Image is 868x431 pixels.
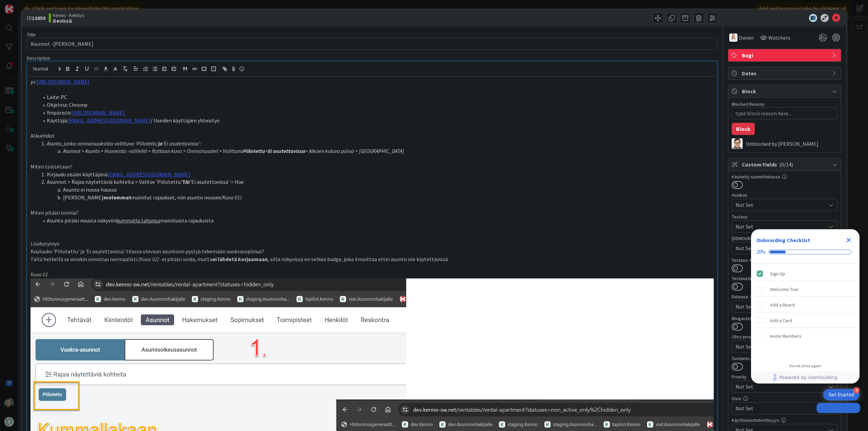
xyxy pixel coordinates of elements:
[732,276,837,281] div: Testaustiimi kurkkaa
[732,123,755,135] button: Block
[729,34,737,42] img: SL
[31,240,714,248] p: Lisäkysymys:
[742,160,829,169] span: Custom Fields
[754,297,857,312] div: Add a Board is incomplete.
[853,387,860,393] div: 4
[742,69,829,77] span: Dates
[138,256,162,262] em: (Kuva 02) -
[39,109,714,117] li: Ympäristö:
[735,222,826,231] span: Not Set
[739,34,754,42] span: Owner
[756,249,854,255] div: Checklist progress: 20%
[31,78,714,86] p: pr.
[39,217,714,224] li: Asunto pitäisi nousta näkyviin mainituista rajauksista
[754,266,857,281] div: Sign Up is complete.
[39,194,714,201] li: [PERSON_NAME] mainitut rajaukset, niin asunto nousee
[735,302,826,311] span: Not Set
[158,140,163,147] em: ja
[31,271,48,278] em: Kuva 01
[27,55,50,61] span: Description
[751,371,860,384] div: Footer
[756,249,766,255] div: 20%
[735,244,826,252] span: Not Set
[305,148,404,154] em: > Alkaen kuluva päivä > [GEOGRAPHIC_DATA]
[68,117,151,124] a: [EMAIL_ADDRESS][DOMAIN_NAME]
[107,171,190,178] a: [EMAIL_ADDRESS][DOMAIN_NAME]
[212,256,268,262] strong: ei lähdetä korjaamaan
[754,313,857,328] div: Add a Card is incomplete.
[732,294,837,299] div: Release
[27,14,45,22] span: ID
[72,109,125,116] a: [URL][DOMAIN_NAME]
[47,140,158,147] em: Asunto, jonka ominaisuuksista valittuna 'Piilotettu'
[770,270,785,278] div: Sign Up
[39,171,714,178] li: Kirjaudu sisään käyttäjänä
[27,38,717,50] input: type card name here...
[754,329,857,344] div: Invite Members is incomplete.
[732,193,837,197] div: Asiakas
[770,332,802,340] div: Invite Members
[31,132,714,140] p: Alkuehdot
[829,391,854,398] div: Get Started
[843,235,854,246] div: Close Checklist
[39,93,714,101] li: Laite: PC
[735,201,826,209] span: Not Set
[732,334,837,339] div: Ohry-prio
[39,101,714,109] li: Ohjelma: Chrome
[182,178,190,185] strong: TAI
[754,371,856,384] a: Powered by UserGuiding
[732,374,837,379] div: Priority
[732,174,837,179] div: Käsitelty suunnittelussa
[742,51,829,59] span: Bugi
[31,255,714,263] p: Tällä hetkellä se ainakin onnistuu normaalisti. ei pitäisi voida, mutta , sillä näkyvissä on selk...
[746,141,837,147] div: Unblocked by [PERSON_NAME]
[63,148,243,154] em: Asunnot > Asunto > Huoneisto -välilehti > Rattaan kuva > Ominaisuudet > Valittuna
[103,194,131,201] strong: molemmat
[53,13,84,18] span: Kenno - Kehitys
[770,316,792,325] div: Add a Card
[732,101,765,107] label: Blocked Reason
[735,382,822,391] span: Not Set
[265,148,268,154] em: +
[268,148,305,154] em: Ei asutettavissa
[36,78,90,85] a: [URL][DOMAIN_NAME]
[779,161,793,168] span: ( 0/14 )
[735,342,822,351] span: Not Set
[732,418,837,423] div: Käyttöönottokriittisyys
[768,34,790,42] span: Watchers
[754,282,857,297] div: Welcome Tour is incomplete.
[163,140,201,147] em: 'Ei asutettavissa':
[732,396,837,401] div: Osio
[116,217,160,224] u: kummalla tahansa
[732,138,743,149] img: SM
[756,236,810,244] div: Onboarding Checklist
[27,32,36,38] label: Title
[31,248,714,255] p: Kuuluuko 'Piilotettu' ja 'Ei asutettavissa' tilassa olevaan asuntoon pystyä tekemään vuokrasopimus?
[779,373,837,381] span: Powered by UserGuiding
[39,117,714,124] li: Käyttäjä: / Useiden käyttäjien yhteistyö
[732,214,837,219] div: Testaus
[732,236,837,241] div: [DEMOGRAPHIC_DATA]
[732,316,837,321] div: Blogautettu
[735,404,826,412] span: Not Set
[53,18,84,23] b: Devissä
[221,194,242,201] em: (Kuva 01)
[732,258,837,262] div: Testaus: Käsitelty
[770,301,795,309] div: Add a Board
[751,263,860,359] div: Checklist items
[39,178,714,186] li: Asunnot > Rajaa näytettäviä kohteita > Valitse 'Piilotettu' 'Ei asutettavissa' > Hae
[31,209,714,217] p: Miten pitäisi toimia?
[742,87,829,95] span: Block
[770,285,799,293] div: Welcome Tour
[39,186,714,194] li: Asunto ei nouse haussa
[789,363,821,369] div: Do not show again
[732,356,837,361] div: Tuotanto-ongelma
[32,15,45,21] b: 13850
[751,229,860,384] div: Checklist Container
[243,148,265,154] em: Piilotettu
[823,389,860,400] div: Open Get Started checklist, remaining modules: 4
[31,163,714,171] p: Miten toistetaan?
